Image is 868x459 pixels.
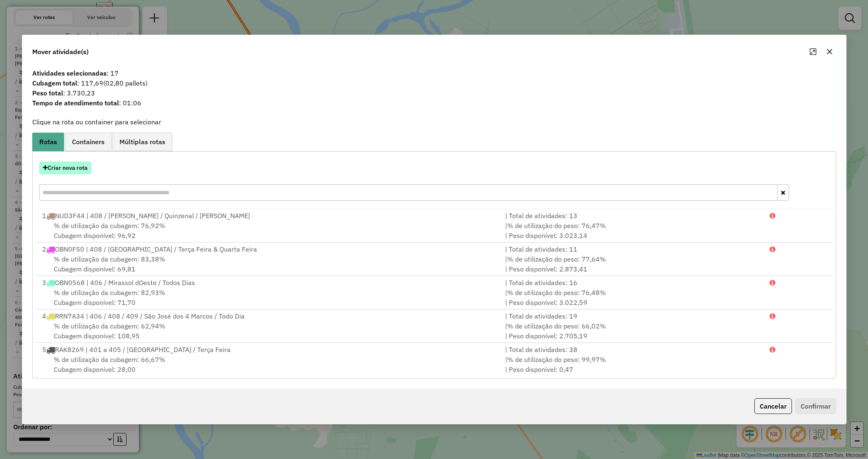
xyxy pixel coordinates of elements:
span: % de utilização do peso: 99,97% [507,355,606,364]
div: Cubagem disponível: 28,00 [37,354,501,374]
div: 1 NUD3F44 | 408 / [PERSON_NAME] / Quinzenal / [PERSON_NAME] [37,211,501,221]
div: | Total de atividades: 13 [500,211,765,221]
i: Porcentagens após mover as atividades: Cubagem: 111,40% Peso: 106,67% [770,246,775,252]
span: % de utilização da cubagem: 83,38% [54,255,165,263]
span: (02,80 pallets) [103,79,148,87]
div: Cubagem disponível: 69,81 [37,254,501,274]
div: 3 OBN0568 | 406 / Mirassol dOeste / Todos Dias [37,278,501,288]
span: : 17 [27,68,841,78]
div: | | Peso disponível: 0,47 [500,354,765,374]
span: : 01:06 [27,98,841,108]
span: % de utilização do peso: 76,47% [507,221,606,230]
i: Porcentagens após mover as atividades: Cubagem: 102,97% Peso: 112,88% [770,313,775,319]
span: Múltiplas rotas [119,138,165,145]
button: Maximize [806,45,820,58]
button: Criar nova rota [39,162,91,174]
strong: Cubagem total [32,79,77,87]
div: 2 OBN0F50 | 408 / [GEOGRAPHIC_DATA] / Terça Feira & Quarta Feira [37,244,501,254]
span: % de utilização da cubagem: 76,92% [54,221,165,230]
span: Containers [72,138,105,145]
div: Cubagem disponível: 71,70 [37,288,501,307]
div: | Total de atividades: 19 [500,311,765,321]
div: Cubagem disponível: 96,92 [37,221,501,240]
div: | | Peso disponível: 3.022,59 [500,288,765,307]
label: Clique na rota ou container para selecionar [32,117,161,127]
div: | | Peso disponível: 2.873,41 [500,254,765,274]
div: | Total de atividades: 11 [500,244,765,254]
span: % de utilização do peso: 77,64% [507,255,606,263]
strong: Atividades selecionadas [32,69,107,77]
div: | Total de atividades: 38 [500,345,765,354]
span: % de utilização do peso: 66,02% [507,322,606,330]
strong: Peso total [32,89,63,97]
strong: Tempo de atendimento total [32,99,119,107]
span: : 117,69 [27,78,841,88]
div: Cubagem disponível: 108,95 [37,321,501,341]
span: Mover atividade(s) [32,47,88,57]
div: 4 RRN7A34 | 406 / 408 / 409 / São José dos 4 Marcos / Todo Dia [37,311,501,321]
i: Porcentagens após mover as atividades: Cubagem: 110,95% Peso: 105,51% [770,279,775,286]
div: | | Peso disponível: 3.023,14 [500,221,765,240]
div: 5 RAK8269 | 401 a 405 / [GEOGRAPHIC_DATA] / Terça Feira [37,345,501,354]
div: | | Peso disponível: 2.705,19 [500,321,765,341]
span: Rotas [39,138,57,145]
span: % de utilização da cubagem: 62,94% [54,322,165,330]
i: Porcentagens após mover as atividades: Cubagem: 104,95% Peso: 105,50% [770,212,775,219]
span: % de utilização da cubagem: 82,93% [54,288,165,297]
div: | Total de atividades: 16 [500,278,765,288]
button: Cancelar [754,398,792,414]
i: Porcentagens após mover as atividades: Cubagem: 206,77% Peso: 333,11% [770,346,775,353]
span: : 3.730,23 [27,88,841,98]
span: % de utilização do peso: 76,48% [507,288,606,297]
span: % de utilização da cubagem: 66,67% [54,355,165,364]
